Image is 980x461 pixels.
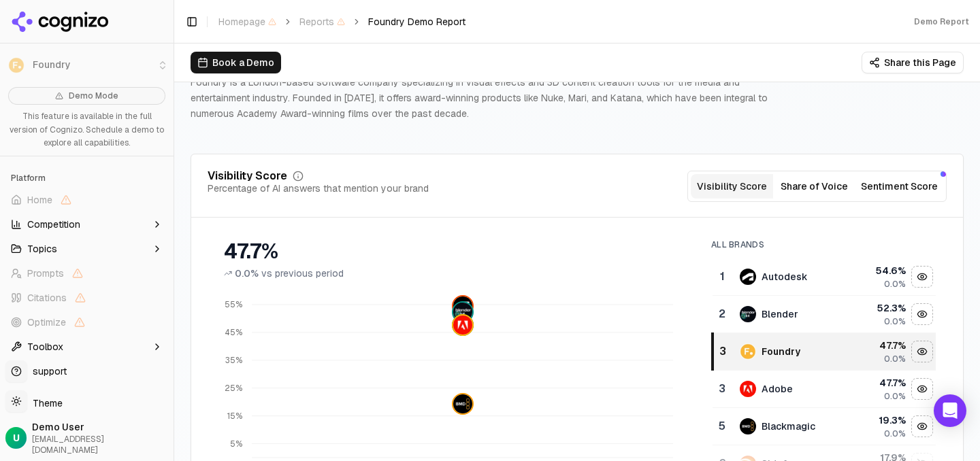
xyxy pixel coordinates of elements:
span: 0.0% [884,428,906,439]
tr: 3adobeAdobe47.7%0.0%Hide adobe data [713,371,936,408]
div: 47.7 % [850,376,906,390]
div: 3 [718,381,726,397]
div: Foundry [762,345,800,358]
img: autodesk [453,296,472,315]
tspan: 55% [225,300,242,311]
div: 5 [718,418,726,434]
tspan: 15% [227,411,242,422]
img: adobe [740,381,756,397]
tspan: 35% [225,355,242,366]
p: This feature is available in the full version of Cognizo. Schedule a demo to explore all capabili... [8,110,165,150]
button: Book a Demo [191,52,281,73]
div: Platform [5,167,168,189]
span: Topics [27,242,57,256]
div: Blender [762,307,798,321]
div: 47.7% [224,239,684,264]
button: Hide autodesk data [911,266,933,288]
img: foundry [740,343,756,360]
tspan: 5% [230,439,242,449]
img: adobe [453,315,472,335]
img: autodesk [740,269,756,285]
div: 2 [718,306,726,322]
span: 0.0% [884,354,906,364]
div: Visibility Score [208,171,287,182]
button: Hide blackmagic data [911,415,933,437]
span: 0.0% [884,316,906,327]
span: Home [27,193,52,207]
div: 3 [719,343,726,360]
tspan: 45% [225,327,242,338]
span: Toolbox [27,340,63,354]
span: Prompts [27,267,64,280]
span: Optimize [27,315,66,329]
img: blender [453,303,472,322]
span: Reports [299,15,345,29]
span: support [27,364,67,378]
div: 1 [718,269,726,285]
span: Theme [27,397,63,409]
div: Autodesk [762,270,808,284]
tspan: 25% [225,383,242,394]
tr: 5blackmagicBlackmagic19.3%0.0%Hide blackmagic data [713,408,936,445]
tr: 1autodeskAutodesk54.6%0.0%Hide autodesk data [713,258,936,296]
span: Competition [27,218,80,231]
div: 54.6 % [850,264,906,277]
button: Competition [5,214,168,235]
span: 0.0% [884,391,906,402]
button: Visibility Score [691,174,773,199]
div: 52.3 % [850,301,906,315]
nav: breadcrumb [218,15,465,29]
tr: 3foundryFoundry47.7%0.0%Hide foundry data [713,333,936,371]
div: Blackmagic [762,420,815,433]
button: Topics [5,238,168,260]
span: Demo User [32,420,168,434]
div: Percentage of AI answers that mention your brand [208,182,429,195]
img: blackmagic [740,418,756,434]
span: Homepage [218,15,276,29]
tr: 2blenderBlender52.3%0.0%Hide blender data [713,296,936,333]
div: Demo Report [914,16,969,27]
button: Share of Voice [773,174,855,199]
p: Foundry is a London-based software company specializing in visual effects and 3D content creation... [191,75,800,121]
button: Hide foundry data [911,341,933,362]
span: Demo Mode [69,90,118,101]
span: [EMAIL_ADDRESS][DOMAIN_NAME] [32,434,168,456]
button: Hide adobe data [911,378,933,400]
img: blackmagic [453,394,472,413]
span: Foundry Demo Report [368,15,465,29]
div: 19.3 % [850,413,906,427]
div: 47.7 % [850,339,906,352]
span: Citations [27,291,67,305]
span: 0.0% [235,267,259,280]
button: Hide blender data [911,303,933,325]
button: Sentiment Score [855,174,943,199]
span: 0.0% [884,279,906,290]
button: Toolbox [5,336,168,358]
div: Open Intercom Messenger [934,394,966,427]
div: Adobe [762,382,793,396]
img: blender [740,306,756,322]
div: All Brands [711,239,936,250]
span: U [13,431,20,445]
button: Share this Page [862,52,964,73]
span: vs previous period [261,267,344,280]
